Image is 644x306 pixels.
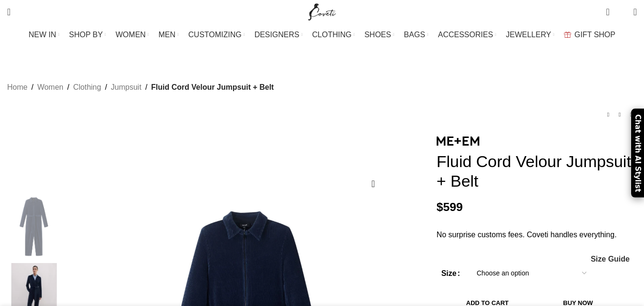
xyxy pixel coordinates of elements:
[590,255,630,263] a: Size Guide
[404,30,425,39] span: BAGS
[607,5,614,12] span: 0
[312,30,352,39] span: CLOTHING
[601,2,614,21] a: 0
[364,30,391,39] span: SHOES
[438,30,493,39] span: ACCESSORIES
[69,25,106,44] a: SHOP BY
[111,81,142,94] a: Jumpsuit
[506,30,551,39] span: JEWELLERY
[306,7,338,15] a: Site logo
[116,30,146,39] span: WOMEN
[312,25,355,44] a: CLOTHING
[441,267,460,280] label: Size
[151,81,274,94] span: Fluid Cord Velour Jumpsuit + Belt
[7,81,274,94] nav: Breadcrumb
[159,30,176,39] span: MEN
[69,30,103,39] span: SHOP BY
[29,25,60,44] a: NEW IN
[2,25,642,44] div: Main navigation
[603,109,614,120] a: Previous product
[255,25,303,44] a: DESIGNERS
[116,25,149,44] a: WOMEN
[437,229,637,241] p: No surprise customs fees. Coveti handles everything.
[506,25,554,44] a: JEWELLERY
[564,25,615,44] a: GIFT SHOP
[574,30,615,39] span: GIFT SHOP
[37,81,63,94] a: Women
[188,30,242,39] span: CUSTOMIZING
[364,25,394,44] a: SHOES
[255,30,299,39] span: DESIGNERS
[619,10,626,17] span: 0
[438,25,497,44] a: ACCESSORIES
[7,81,28,94] a: Home
[404,25,428,44] a: BAGS
[5,194,63,258] img: Fluid Cord Velour Jumpsuit + Belt
[159,25,179,44] a: MEN
[29,30,56,39] span: NEW IN
[617,2,626,21] div: My Wishlist
[625,109,637,120] a: Next product
[437,200,463,213] bdi: 599
[564,32,571,38] img: GiftBag
[188,25,245,44] a: CUSTOMIZING
[437,200,443,213] span: $
[73,81,101,94] a: Clothing
[2,2,15,21] a: Search
[437,152,637,191] h1: Fluid Cord Velour Jumpsuit + Belt
[437,137,480,146] img: Me and Em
